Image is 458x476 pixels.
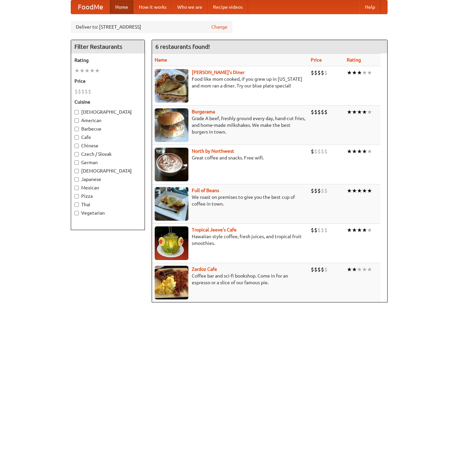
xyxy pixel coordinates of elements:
[74,210,141,216] label: Vegetarian
[347,69,352,76] li: ★
[74,88,78,95] li: $
[352,187,357,194] li: ★
[362,226,367,234] li: ★
[314,226,317,234] li: $
[74,110,79,114] input: [DEMOGRAPHIC_DATA]
[88,88,91,95] li: $
[71,40,145,53] h4: Filter Restaurants
[74,203,79,207] input: Thai
[74,159,141,166] label: German
[352,148,357,155] li: ★
[74,176,141,183] label: Japanese
[74,134,141,141] label: Cafe
[362,69,367,76] li: ★
[317,148,321,155] li: $
[314,69,317,76] li: $
[74,177,79,182] input: Japanese
[324,69,328,76] li: $
[85,88,88,95] li: $
[347,226,352,234] li: ★
[74,109,141,115] label: [DEMOGRAPHIC_DATA]
[192,70,245,75] b: [PERSON_NAME]'s Diner
[74,142,141,149] label: Chinese
[192,227,237,232] a: Tropical Jeeve's Cafe
[155,154,305,161] p: Great coffee and snacks. Free wifi.
[357,69,362,76] li: ★
[155,69,188,103] img: sallys.jpg
[155,272,305,286] p: Coffee bar and sci-fi bookshop. Come in for an espresso or a slice of our famous pie.
[74,99,141,105] h5: Cuisine
[71,0,110,14] a: FoodMe
[192,109,215,114] a: Burgerama
[74,144,79,148] input: Chinese
[321,148,324,155] li: $
[192,266,217,272] a: Zardoz Cafe
[367,69,372,76] li: ★
[317,266,321,273] li: $
[74,186,79,190] input: Mexican
[347,187,352,194] li: ★
[362,266,367,273] li: ★
[74,184,141,191] label: Mexican
[314,148,317,155] li: $
[74,168,141,174] label: [DEMOGRAPHIC_DATA]
[74,118,79,123] input: American
[208,0,248,14] a: Recipe videos
[78,88,81,95] li: $
[74,151,141,157] label: Czech / Slovak
[80,67,85,74] li: ★
[155,148,188,181] img: north.jpg
[362,187,367,194] li: ★
[311,226,314,234] li: $
[367,148,372,155] li: ★
[155,194,305,207] p: We roast on premises to give you the best cup of coffee in town.
[324,226,328,234] li: $
[133,0,172,14] a: How it works
[321,187,324,194] li: $
[74,67,80,74] li: ★
[90,67,95,74] li: ★
[155,108,188,142] img: burgerama.jpg
[367,266,372,273] li: ★
[74,57,141,64] h5: Rating
[155,57,167,63] a: Name
[192,148,234,154] b: North by Northwest
[95,67,100,74] li: ★
[324,266,328,273] li: $
[85,67,90,74] li: ★
[74,211,79,215] input: Vegetarian
[311,266,314,273] li: $
[172,0,208,14] a: Who we are
[311,108,314,116] li: $
[347,108,352,116] li: ★
[74,127,79,131] input: Barbecue
[81,88,85,95] li: $
[74,135,79,140] input: Cafe
[314,266,317,273] li: $
[321,69,324,76] li: $
[74,78,141,84] h5: Price
[352,108,357,116] li: ★
[155,76,305,89] p: Food like mom cooked, if you grew up in [US_STATE] and mom ran a diner. Try our blue plate special!
[367,108,372,116] li: ★
[311,57,322,63] a: Price
[357,187,362,194] li: ★
[74,125,141,132] label: Barbecue
[317,187,321,194] li: $
[321,266,324,273] li: $
[324,108,328,116] li: $
[192,188,219,193] a: Full of Beans
[74,194,79,198] input: Pizza
[367,226,372,234] li: ★
[317,226,321,234] li: $
[314,108,317,116] li: $
[311,187,314,194] li: $
[74,201,141,208] label: Thai
[357,266,362,273] li: ★
[360,0,380,14] a: Help
[347,266,352,273] li: ★
[324,148,328,155] li: $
